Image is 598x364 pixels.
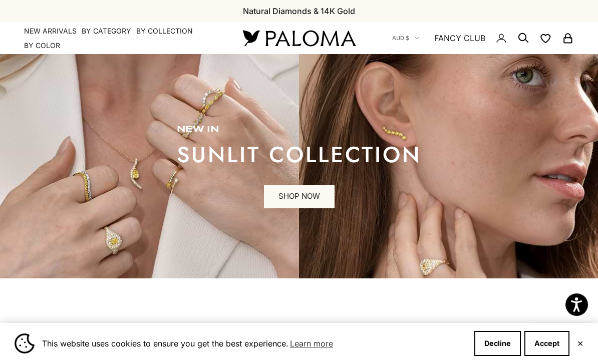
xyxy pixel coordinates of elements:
button: Decline [474,331,521,356]
a: Learn more [288,336,335,351]
summary: By Color [24,41,60,51]
button: Close [577,340,583,346]
a: NEW ARRIVALS [24,26,77,36]
button: Accept [524,331,569,356]
a: SHOP NOW [264,185,335,209]
span: This website uses cookies to ensure you get the best experience. [42,336,466,351]
p: new in [177,125,421,135]
summary: By Collection [136,26,193,36]
p: Natural Diamonds & 14K Gold [243,5,355,18]
span: AUD $ [392,34,409,43]
summary: By Category [82,26,131,36]
p: sunlit collection [177,145,421,165]
button: AUD $ [392,34,419,43]
nav: Secondary navigation [392,22,574,54]
a: FANCY CLUB [434,32,485,45]
img: Cookie banner [15,333,35,353]
nav: Primary navigation [24,26,219,51]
